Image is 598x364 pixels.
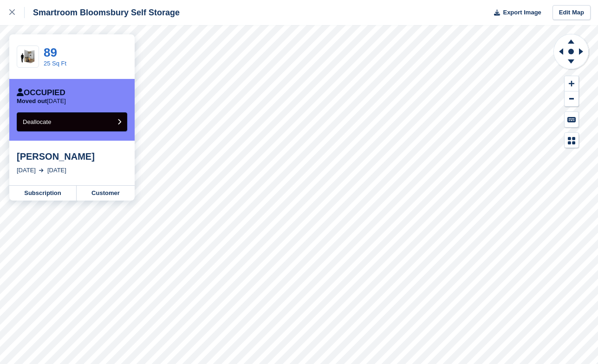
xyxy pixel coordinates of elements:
div: [PERSON_NAME] [17,151,127,162]
img: 25-sqft-unit.jpg [17,49,39,65]
div: [DATE] [47,166,66,175]
div: Occupied [17,88,65,97]
div: [DATE] [17,166,36,175]
a: 89 [44,45,57,59]
button: Export Image [488,5,541,20]
span: Deallocate [23,118,51,125]
a: Subscription [9,186,77,201]
button: Zoom Out [565,91,578,107]
a: 25 Sq Ft [44,60,66,67]
button: Zoom In [565,76,578,91]
img: arrow-right-light-icn-cde0832a797a2874e46488d9cf13f60e5c3a73dbe684e267c42b8395dfbc2abf.svg [39,169,44,172]
a: Edit Map [552,5,591,20]
div: Smartroom Bloomsbury Self Storage [25,7,180,18]
span: Moved out [17,97,47,104]
button: Deallocate [17,112,127,131]
button: Keyboard Shortcuts [565,112,578,127]
button: Map Legend [565,133,578,148]
span: Export Image [503,8,541,17]
a: Customer [77,186,135,201]
p: [DATE] [17,97,66,105]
